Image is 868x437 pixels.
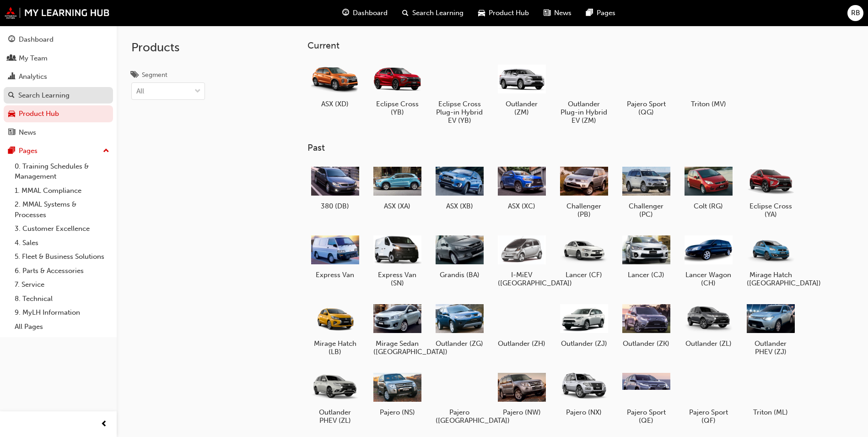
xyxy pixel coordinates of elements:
[19,71,47,82] div: Analytics
[436,339,484,348] h5: Outlander (ZG)
[556,298,611,351] a: Outlander (ZJ)
[311,339,359,356] h5: Mirage Hatch (LB)
[373,271,421,287] h5: Express Van (SN)
[4,105,113,122] a: Product Hub
[586,7,593,19] span: pages-icon
[4,31,113,48] a: Dashboard
[743,161,798,222] a: Eclipse Cross (YA)
[370,58,425,120] a: Eclipse Cross (YB)
[19,53,48,64] div: My Team
[685,100,733,108] h5: Triton (MV)
[436,100,484,125] h5: Eclipse Cross Plug-in Hybrid EV (YB)
[5,7,110,19] img: mmal
[4,87,113,104] a: Search Learning
[743,298,798,360] a: Outlander PHEV (ZJ)
[681,161,736,214] a: Colt (RG)
[11,197,113,222] a: 2. MMAL Systems & Processes
[11,278,113,292] a: 7. Service
[681,58,736,111] a: Triton (MV)
[536,4,579,22] a: news-iconNews
[4,29,113,142] button: DashboardMy TeamAnalyticsSearch LearningProduct HubNews
[11,320,113,334] a: All Pages
[498,408,546,416] h5: Pajero (NW)
[685,271,733,287] h5: Lancer Wagon (CH)
[373,408,421,416] h5: Pajero (NS)
[471,4,536,22] a: car-iconProduct Hub
[4,50,113,67] a: My Team
[11,250,113,264] a: 5. Fleet & Business Solutions
[436,408,484,425] h5: Pajero ([GEOGRAPHIC_DATA])
[307,40,827,51] h3: Current
[556,58,611,128] a: Outlander Plug-in Hybrid EV (ZM)
[307,367,362,428] a: Outlander PHEV (ZL)
[131,71,138,80] span: tags-icon
[494,298,549,351] a: Outlander (ZH)
[307,58,362,111] a: ASX (XD)
[478,7,485,19] span: car-icon
[11,292,113,306] a: 8. Technical
[373,202,421,210] h5: ASX (XA)
[685,408,733,425] h5: Pajero Sport (QF)
[560,408,608,416] h5: Pajero (NX)
[11,306,113,320] a: 9. MyLH Information
[11,222,113,236] a: 3. Customer Excellence
[747,339,795,356] h5: Outlander PHEV (ZJ)
[436,202,484,210] h5: ASX (XB)
[556,161,611,222] a: Challenger (PB)
[747,271,795,287] h5: Mirage Hatch ([GEOGRAPHIC_DATA])
[560,202,608,218] h5: Challenger (PB)
[619,367,674,428] a: Pajero Sport (QE)
[307,298,362,360] a: Mirage Hatch (LB)
[498,271,546,287] h5: I-MiEV ([GEOGRAPHIC_DATA])
[498,202,546,210] h5: ASX (XC)
[544,7,550,19] span: news-icon
[489,8,529,18] span: Product Hub
[370,298,425,360] a: Mirage Sedan ([GEOGRAPHIC_DATA])
[432,367,487,428] a: Pajero ([GEOGRAPHIC_DATA])
[402,7,409,19] span: search-icon
[373,100,421,116] h5: Eclipse Cross (YB)
[554,8,571,18] span: News
[498,339,546,348] h5: Outlander (ZH)
[681,229,736,291] a: Lancer Wagon (CH)
[136,86,144,97] div: All
[622,408,670,425] h5: Pajero Sport (QE)
[353,8,388,18] span: Dashboard
[19,146,38,156] div: Pages
[579,4,623,22] a: pages-iconPages
[743,229,798,291] a: Mirage Hatch ([GEOGRAPHIC_DATA])
[685,339,733,348] h5: Outlander (ZL)
[4,142,113,159] button: Pages
[311,271,359,279] h5: Express Van
[373,339,421,356] h5: Mirage Sedan ([GEOGRAPHIC_DATA])
[11,264,113,278] a: 6. Parts & Accessories
[311,408,359,425] h5: Outlander PHEV (ZL)
[370,367,425,420] a: Pajero (NS)
[412,8,464,18] span: Search Learning
[556,367,611,420] a: Pajero (NX)
[19,127,36,138] div: News
[681,367,736,428] a: Pajero Sport (QF)
[8,110,15,118] span: car-icon
[681,298,736,351] a: Outlander (ZL)
[747,408,795,416] h5: Triton (ML)
[8,36,15,44] span: guage-icon
[142,71,167,80] div: Segment
[335,4,395,22] a: guage-iconDashboard
[619,161,674,222] a: Challenger (PC)
[8,73,15,81] span: chart-icon
[8,129,15,137] span: news-icon
[311,202,359,210] h5: 380 (DB)
[370,229,425,291] a: Express Van (SN)
[498,100,546,116] h5: Outlander (ZM)
[847,5,863,21] button: RB
[307,142,827,153] h3: Past
[851,8,860,18] span: RB
[11,184,113,198] a: 1. MMAL Compliance
[619,229,674,283] a: Lancer (CJ)
[8,55,15,63] span: people-icon
[4,68,113,85] a: Analytics
[556,229,611,283] a: Lancer (CF)
[395,4,471,22] a: search-iconSearch Learning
